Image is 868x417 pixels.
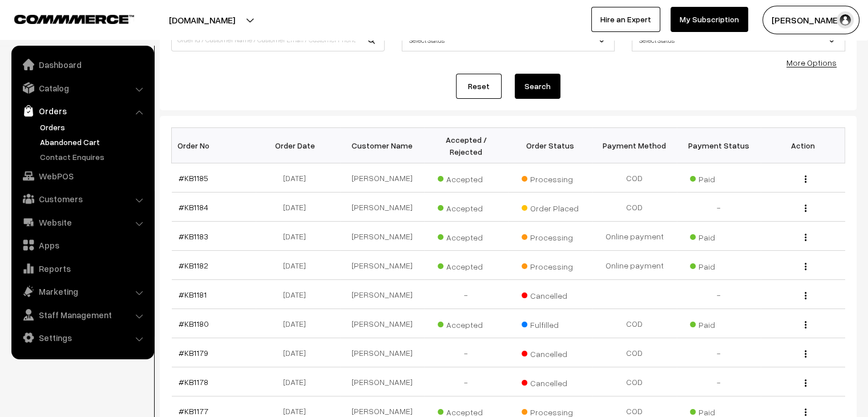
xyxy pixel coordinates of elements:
[592,367,677,396] td: COD
[522,374,579,389] span: Cancelled
[340,280,425,309] td: [PERSON_NAME]
[43,67,102,75] div: Domain Overview
[424,338,508,367] td: -
[402,29,615,51] span: Select Status
[171,29,385,51] input: Order Id / Customer Name / Customer Email / Customer Phone
[179,202,208,212] a: #KB1184
[522,345,579,360] span: Cancelled
[14,15,134,23] img: COMMMERCE
[677,128,761,163] th: Payment Status
[18,18,27,27] img: logo_orange.svg
[438,199,495,214] span: Accepted
[677,367,761,396] td: -
[591,7,660,32] a: Hire an Expert
[14,258,150,279] a: Reports
[14,235,150,255] a: Apps
[805,175,806,183] img: Menu
[256,280,340,309] td: [DATE]
[522,228,579,243] span: Processing
[179,173,208,183] a: #KB1185
[14,281,150,302] a: Marketing
[424,128,508,163] th: Accepted / Rejected
[805,350,806,358] img: Menu
[14,166,150,186] a: WebPOS
[14,212,150,232] a: Website
[805,379,806,387] img: Menu
[762,6,859,34] button: [PERSON_NAME]…
[14,78,150,98] a: Catalog
[32,18,56,27] div: v 4.0.25
[438,228,495,243] span: Accepted
[179,231,208,241] a: #KB1183
[690,170,747,185] span: Paid
[438,170,495,185] span: Accepted
[37,121,150,133] a: Orders
[438,258,495,272] span: Accepted
[515,74,560,99] button: Search
[14,304,150,325] a: Staff Management
[677,193,761,222] td: -
[508,128,593,163] th: Order Status
[805,205,806,212] img: Menu
[522,199,579,214] span: Order Placed
[256,309,340,338] td: [DATE]
[340,367,425,396] td: [PERSON_NAME]
[677,280,761,309] td: -
[256,193,340,222] td: [DATE]
[761,128,845,163] th: Action
[256,163,340,193] td: [DATE]
[340,338,425,367] td: [PERSON_NAME]
[805,408,806,416] img: Menu
[456,74,502,99] a: Reset
[179,319,209,328] a: #KB1180
[522,287,579,302] span: Cancelled
[179,348,208,358] a: #KB1179
[179,377,208,387] a: #KB1178
[256,251,340,280] td: [DATE]
[256,128,340,163] th: Order Date
[14,54,150,75] a: Dashboard
[805,263,806,270] img: Menu
[592,338,677,367] td: COD
[340,309,425,338] td: [PERSON_NAME]
[256,338,340,367] td: [DATE]
[30,30,126,39] div: Domain: [DOMAIN_NAME]
[179,260,208,270] a: #KB1182
[256,367,340,396] td: [DATE]
[632,29,845,51] span: Select Status
[522,170,579,185] span: Processing
[114,66,123,75] img: tab_keywords_by_traffic_grey.svg
[805,321,806,328] img: Menu
[522,316,579,331] span: Fulfilled
[690,228,747,243] span: Paid
[402,30,615,50] span: Select Status
[805,234,806,241] img: Menu
[340,222,425,251] td: [PERSON_NAME]
[126,67,192,75] div: Keywords by Traffic
[14,189,150,209] a: Customers
[592,193,677,222] td: COD
[592,251,677,280] td: Online payment
[14,101,150,121] a: Orders
[340,193,425,222] td: [PERSON_NAME]
[632,30,845,50] span: Select Status
[14,327,150,348] a: Settings
[592,163,677,193] td: COD
[690,316,747,331] span: Paid
[179,406,208,416] a: #KB1177
[179,290,207,299] a: #KB1181
[14,11,114,25] a: COMMMERCE
[129,6,275,34] button: [DOMAIN_NAME]
[522,258,579,272] span: Processing
[837,11,854,29] img: user
[592,128,677,163] th: Payment Method
[340,128,425,163] th: Customer Name
[424,280,508,309] td: -
[671,7,748,32] a: My Subscription
[256,222,340,251] td: [DATE]
[172,128,256,163] th: Order No
[340,163,425,193] td: [PERSON_NAME]
[592,222,677,251] td: Online payment
[18,30,27,39] img: website_grey.svg
[31,66,40,75] img: tab_domain_overview_orange.svg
